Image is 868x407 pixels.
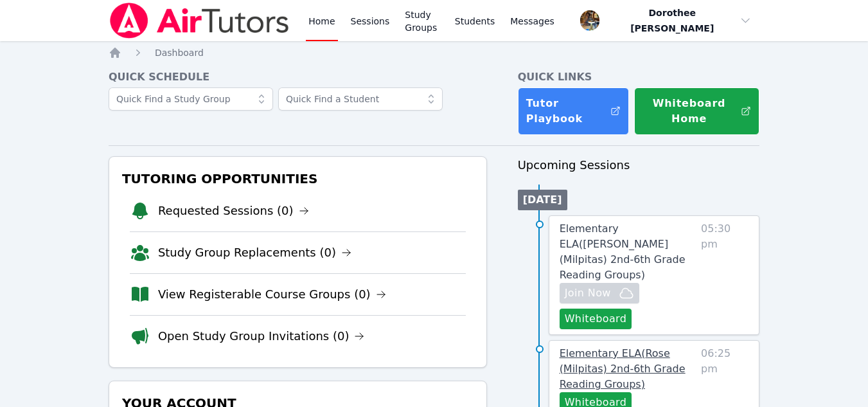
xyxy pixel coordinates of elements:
a: View Registerable Course Groups (0) [158,285,386,303]
span: Messages [510,15,554,28]
nav: Breadcrumb [109,46,759,59]
a: Requested Sessions (0) [158,202,309,220]
a: Elementary ELA([PERSON_NAME] (Milpitas) 2nd-6th Grade Reading Groups) [560,221,696,283]
a: Elementary ELA(Rose (Milpitas) 2nd-6th Grade Reading Groups) [560,346,696,392]
img: Air Tutors [109,3,290,39]
button: Whiteboard Home [634,87,759,135]
a: Open Study Group Invitations (0) [158,327,365,345]
button: Join Now [560,283,639,303]
a: Study Group Replacements (0) [158,244,351,262]
li: [DATE] [518,190,567,210]
span: Dashboard [155,48,204,58]
h4: Quick Links [518,69,760,85]
button: Whiteboard [560,309,632,329]
h4: Quick Schedule [109,69,487,85]
h3: Tutoring Opportunities [120,167,476,190]
span: Join Now [565,285,611,301]
span: Elementary ELA ( [PERSON_NAME] (Milpitas) 2nd-6th Grade Reading Groups ) [560,222,686,281]
span: 05:30 pm [701,221,748,329]
input: Quick Find a Student [278,87,443,111]
span: Elementary ELA ( Rose (Milpitas) 2nd-6th Grade Reading Groups ) [560,347,686,390]
input: Quick Find a Study Group [109,87,273,111]
a: Tutor Playbook [518,87,630,135]
a: Dashboard [155,46,204,59]
h3: Upcoming Sessions [518,156,760,174]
